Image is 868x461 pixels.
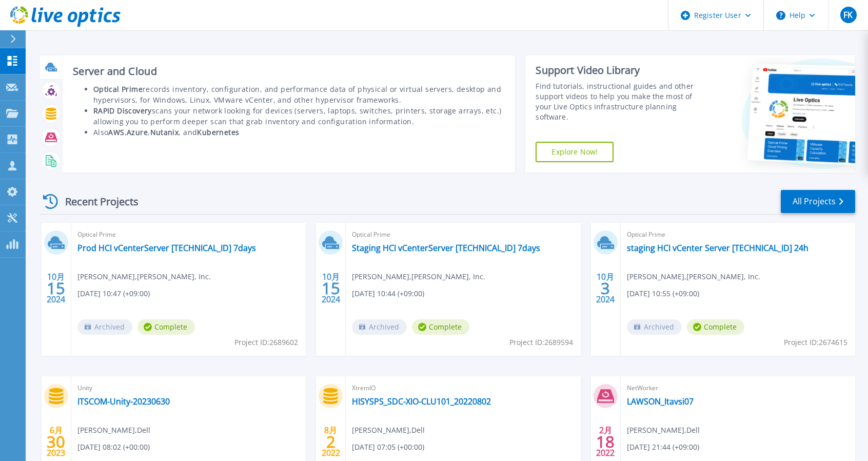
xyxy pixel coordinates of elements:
span: [DATE] 10:55 (+09:00) [627,288,699,299]
a: All Projects [781,190,855,213]
span: Archived [77,319,132,335]
span: Complete [412,319,469,335]
span: Project ID: 2689594 [509,337,573,348]
span: 30 [47,437,65,446]
div: Recent Projects [40,189,152,214]
span: 18 [596,437,615,446]
span: [PERSON_NAME] , Dell [77,425,150,436]
a: Explore Now! [536,142,614,162]
a: staging HCI vCenter Server [TECHNICAL_ID] 24h [627,243,808,253]
span: [DATE] 10:44 (+09:00) [352,288,424,299]
span: Complete [687,319,744,335]
span: NetWorker [627,382,849,394]
b: Azure [127,127,148,137]
span: Project ID: 2674615 [784,337,847,348]
li: Also , , , and [93,127,505,138]
div: 10月 2024 [596,270,615,307]
span: Unity [77,382,300,394]
span: [DATE] 08:02 (+00:00) [77,441,150,453]
div: 10月 2024 [321,270,341,307]
span: 15 [322,284,340,293]
span: [PERSON_NAME] , Dell [627,425,700,436]
span: XtremIO [352,382,574,394]
a: Prod HCI vCenterServer [TECHNICAL_ID] 7days [77,243,256,253]
span: [DATE] 07:05 (+00:00) [352,441,424,453]
div: Support Video Library [536,64,702,77]
a: Staging HCI vCenterServer [TECHNICAL_ID] 7days [352,243,540,253]
span: Project ID: 2689602 [234,337,298,348]
span: 2 [326,437,336,446]
b: Optical Prime [93,84,143,94]
li: records inventory, configuration, and performance data of physical or virtual servers, desktop an... [93,84,505,105]
span: FK [843,11,853,19]
h3: Server and Cloud [73,66,505,77]
span: [DATE] 10:47 (+09:00) [77,288,150,299]
b: RAPID Discovery [93,106,152,116]
span: Optical Prime [627,229,849,240]
span: [PERSON_NAME] , [PERSON_NAME], Inc. [352,271,485,282]
li: scans your network looking for devices (servers, laptops, switches, printers, storage arrays, etc... [93,105,505,127]
span: [DATE] 21:44 (+09:00) [627,441,699,453]
span: Optical Prime [77,229,300,240]
span: 3 [601,284,610,293]
span: Archived [352,319,407,335]
div: 8月 2022 [321,423,341,460]
a: ITSCOM-Unity-20230630 [77,396,170,407]
div: 2月 2022 [596,423,615,460]
span: Complete [137,319,195,335]
span: Optical Prime [352,229,574,240]
a: HISYSPS_SDC-XIO-CLU101_20220802 [352,396,491,407]
span: 15 [47,284,65,293]
span: [PERSON_NAME] , [PERSON_NAME], Inc. [627,271,760,282]
div: 10月 2024 [46,270,66,307]
span: [PERSON_NAME] , [PERSON_NAME], Inc. [77,271,211,282]
b: AWS [108,127,124,137]
div: 6月 2023 [46,423,66,460]
span: [PERSON_NAME] , Dell [352,425,425,436]
b: Kubernetes [197,127,239,137]
span: Archived [627,319,682,335]
a: LAWSON_Itavsi07 [627,396,694,407]
b: Nutanix [150,127,179,137]
div: Find tutorials, instructional guides and other support videos to help you make the most of your L... [536,81,702,122]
